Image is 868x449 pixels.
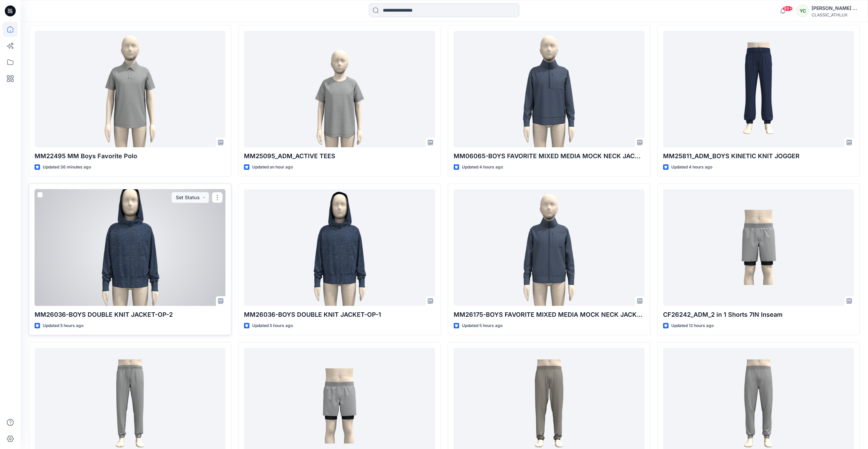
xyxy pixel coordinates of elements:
[244,189,435,306] a: MM26036-BOYS DOUBLE KNIT JACKET-OP-1
[782,6,793,11] span: 99+
[796,5,809,17] div: YC
[43,322,83,329] p: Updated 5 hours ago
[244,151,435,161] p: MM25095_ADM_ACTIVE TEES
[663,151,854,161] p: MM25811_ADM_BOYS KINETIC KNIT JOGGER
[43,164,91,171] p: Updated 36 minutes ago
[663,310,854,319] p: CF26242_ADM_2 in 1 Shorts 7IN Inseam
[252,164,293,171] p: Updated an hour ago
[35,310,225,319] p: MM26036-BOYS DOUBLE KNIT JACKET-OP-2
[454,310,645,319] p: MM26175-BOYS FAVORITE MIXED MEDIA MOCK NECK JACKET-OP2
[462,164,503,171] p: Updated 4 hours ago
[671,164,712,171] p: Updated 4 hours ago
[35,151,225,161] p: MM22495 MM Boys Favorite Polo
[462,322,503,329] p: Updated 5 hours ago
[35,189,225,306] a: MM26036-BOYS DOUBLE KNIT JACKET-OP-2
[244,31,435,147] a: MM25095_ADM_ACTIVE TEES
[454,31,645,147] a: MM06065-BOYS FAVORITE MIXED MEDIA MOCK NECK JACKET
[812,4,859,12] div: [PERSON_NAME] Cfai
[812,12,859,17] div: CLASSIC_ATHLUX
[671,322,714,329] p: Updated 12 hours ago
[663,31,854,147] a: MM25811_ADM_BOYS KINETIC KNIT JOGGER
[663,189,854,306] a: CF26242_ADM_2 in 1 Shorts 7IN Inseam
[454,151,645,161] p: MM06065-BOYS FAVORITE MIXED MEDIA MOCK NECK JACKET
[244,310,435,319] p: MM26036-BOYS DOUBLE KNIT JACKET-OP-1
[454,189,645,306] a: MM26175-BOYS FAVORITE MIXED MEDIA MOCK NECK JACKET-OP2
[35,31,225,147] a: MM22495 MM Boys Favorite Polo
[252,322,293,329] p: Updated 5 hours ago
